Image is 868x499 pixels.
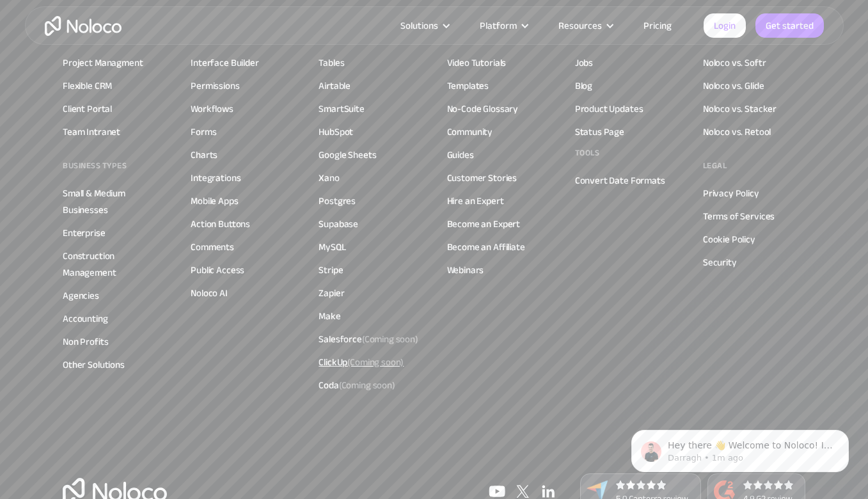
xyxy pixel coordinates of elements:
a: Public Access [191,262,244,278]
a: Get started [755,13,824,38]
div: Tools [575,143,600,162]
a: Customer Stories [447,170,517,186]
a: Other Solutions [63,356,125,373]
a: Cookie Policy [703,231,755,248]
div: Coda [319,377,395,393]
span: (Coming soon) [347,353,404,371]
a: Permissions [191,77,239,94]
div: Legal [703,156,727,175]
a: Hire an Expert [447,193,504,209]
a: Non Profits [63,333,108,350]
a: Jobs [575,54,593,71]
a: Convert Date Formats [575,172,665,189]
a: Become an Affiliate [447,239,525,255]
a: Mobile Apps [191,193,238,209]
a: Zapier [319,285,344,301]
a: Security [703,254,737,271]
a: Templates [447,77,489,94]
a: Noloco vs. Glide [703,77,764,94]
a: Airtable [319,77,351,94]
a: Make [319,308,340,324]
span: (Coming soon) [362,330,418,348]
a: Login [704,13,746,38]
a: Enterprise [63,225,106,241]
a: Become an Expert [447,216,521,232]
a: Google Sheets [319,147,376,163]
a: Integrations [191,170,241,186]
div: Solutions [384,17,464,34]
a: Tables [319,54,344,71]
a: Blog [575,77,592,94]
a: Stripe [319,262,343,278]
a: Small & Medium Businesses [63,185,165,218]
div: Salesforce [319,331,418,347]
a: Status Page [575,123,624,140]
a: SmartSuite [319,100,365,117]
a: Comments [191,239,234,255]
iframe: Intercom notifications message [612,403,868,493]
div: Platform [480,17,517,34]
a: MySQL [319,239,345,255]
a: Terms of Services [703,208,775,225]
a: Construction Management [63,248,165,281]
a: Guides [447,147,474,163]
a: No-Code Glossary [447,100,519,117]
a: Action Buttons [191,216,250,232]
a: Noloco vs. Retool [703,123,771,140]
a: Noloco vs. Softr [703,54,766,71]
a: Noloco vs. Stacker [703,100,777,117]
a: Charts [191,147,217,163]
a: Agencies [63,287,99,304]
span: (Coming soon) [339,376,395,394]
a: Postgres [319,193,356,209]
div: BUSINESS TYPES [63,156,127,175]
a: Pricing [627,17,688,34]
a: Interface Builder [191,54,258,71]
a: Workflows [191,100,233,117]
div: Resources [558,17,602,34]
a: Flexible CRM [63,77,112,94]
a: Forms [191,123,216,140]
a: Product Updates [575,100,643,117]
div: ClickUp [319,354,404,370]
div: Platform [464,17,542,34]
a: Supabase [319,216,358,232]
a: Xano [319,170,339,186]
a: Webinars [447,262,484,278]
div: Resources [542,17,627,34]
a: home [45,16,122,36]
a: Project Managment [63,54,143,71]
a: Team Intranet [63,123,120,140]
a: Client Portal [63,100,112,117]
div: Solutions [400,17,438,34]
a: Accounting [63,310,108,327]
a: Noloco AI [191,285,228,301]
a: Video Tutorials [447,54,507,71]
a: HubSpot [319,123,353,140]
a: Privacy Policy [703,185,759,202]
a: Community [447,123,493,140]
